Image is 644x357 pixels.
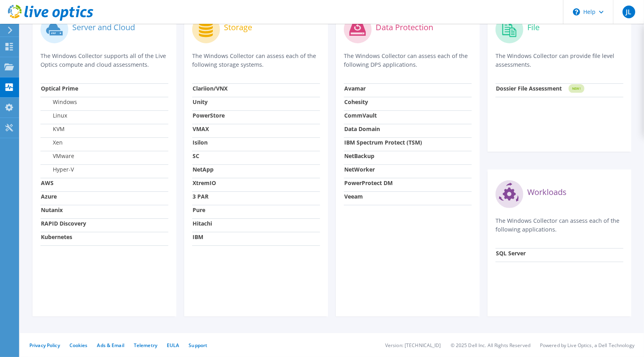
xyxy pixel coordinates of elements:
[344,98,368,106] strong: Cohesity
[623,6,635,18] span: JL
[134,342,157,349] a: Telemetry
[69,342,88,349] a: Cookies
[344,152,374,160] strong: NetBackup
[344,139,422,146] strong: IBM Spectrum Protect (TSM)
[344,52,472,69] p: The Windows Collector can assess each of the following DPS applications.
[167,342,179,349] a: EULA
[573,87,580,91] tspan: NEW!
[41,179,54,187] strong: AWS
[496,52,623,69] p: The Windows Collector can provide file level assessments.
[41,152,74,160] label: VMware
[344,166,375,173] strong: NetWorker
[40,52,168,69] p: The Windows Collector supports all of the Live Optics compute and cloud assessments.
[193,233,203,241] strong: IBM
[451,342,530,349] li: © 2025 Dell Inc. All Rights Reserved
[496,249,526,257] strong: SQL Server
[41,85,78,92] strong: Optical Prime
[193,179,216,187] strong: XtremIO
[193,193,208,200] strong: 3 PAR
[192,52,320,69] p: The Windows Collector can assess each of the following storage systems.
[41,206,63,214] strong: Nutanix
[573,8,580,15] svg: \n
[527,23,540,31] label: File
[193,125,209,133] strong: VMAX
[72,23,135,31] label: Server and Cloud
[527,188,567,196] label: Workloads
[193,112,225,119] strong: PowerStore
[344,179,393,187] strong: PowerProtect DM
[41,220,86,227] strong: RAPID Discovery
[193,139,208,146] strong: Isilon
[189,342,207,349] a: Support
[41,98,77,106] label: Windows
[41,233,72,241] strong: Kubernetes
[29,342,60,349] a: Privacy Policy
[41,193,57,200] strong: Azure
[193,220,212,227] strong: Hitachi
[540,342,634,349] li: Powered by Live Optics, a Dell Technology
[496,216,623,234] p: The Windows Collector can assess each of the following applications.
[193,85,228,92] strong: Clariion/VNX
[385,342,441,349] li: Version: [TECHNICAL_ID]
[344,85,366,92] strong: Avamar
[193,166,214,173] strong: NetApp
[224,23,252,31] label: Storage
[193,98,208,106] strong: Unity
[496,85,562,92] strong: Dossier File Assessment
[97,342,124,349] a: Ads & Email
[41,166,74,174] label: Hyper-V
[344,112,377,119] strong: CommVault
[344,125,380,133] strong: Data Domain
[41,125,65,133] label: KVM
[193,152,199,160] strong: SC
[41,112,67,120] label: Linux
[376,23,433,31] label: Data Protection
[344,193,363,200] strong: Veeam
[41,139,63,147] label: Xen
[193,206,205,214] strong: Pure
